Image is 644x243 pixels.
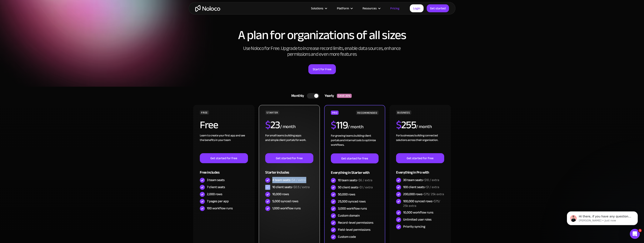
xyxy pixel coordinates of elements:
h2: 23 [265,120,280,130]
div: 4 team seats [272,178,306,182]
div: FREE [200,110,209,115]
div: Platform [332,6,357,11]
span: +$10 / extra [423,177,439,183]
div: / month [280,123,296,130]
span: +$1 / extra [358,184,373,190]
div: 10,000 workflow runs [403,210,433,215]
a: Get started [427,4,449,12]
span: $ [265,115,270,135]
div: Everything in Starter with [331,163,378,177]
div: / month [416,123,432,130]
div: 25,000 synced rows [338,199,366,204]
div: Everything in Pro with [396,163,444,177]
a: Get started for free [396,153,444,163]
div: 1,000 workflow runs [272,206,301,211]
span: 1 [638,229,642,232]
div: 3,000 workflow runs [338,206,367,211]
div: 5,000 synced rows [272,199,298,204]
span: $ [331,115,336,135]
a: Login [410,4,424,12]
div: Starter includes [265,163,313,177]
span: +$75/ 25k extra [422,191,444,197]
div: 50,000 rows [338,192,355,197]
div: PRO [331,111,339,115]
div: 100 workflow runs [207,206,233,211]
h2: Use Noloco for Free. Upgrade to increase record limits, enable data sources, enhance permissions ... [239,46,405,57]
span: $ [396,115,401,135]
span: +$75/ 25k extra [403,198,440,209]
h1: A plan for organizations of all sizes [193,29,451,41]
h2: 119 [331,120,348,130]
div: / month [348,124,363,130]
a: Pricing [385,6,405,11]
div: Record-level permissions [338,220,373,225]
div: 3 team seats [207,178,225,182]
a: Get started for free [200,153,248,163]
h2: Free [200,120,218,130]
iframe: Intercom notifications message [561,203,644,232]
h2: 255 [396,120,416,130]
div: For businesses building connected solutions across their organization. ‍ [396,133,444,153]
div: 10 team seats [338,178,372,183]
div: 7 pages per app [207,199,229,204]
div: SAVE 20% [337,94,352,98]
div: 30 team seats [403,178,439,182]
div: 50 client seats [338,185,373,190]
div: Monthly [286,93,307,99]
div: 2,000 rows [207,192,222,196]
div: For growing teams building client portals and internal tools to optimize workflows. [331,133,378,153]
span: +$1 / extra [425,184,439,190]
div: Priority syncing [403,224,425,229]
a: Start for Free [308,64,336,74]
div: 100 client seats [403,185,439,189]
div: Field-level permissions [338,227,370,232]
div: Custom domain [338,213,360,218]
div: Unlimited user roles [403,217,431,222]
div: Resources [357,6,385,11]
div: 7 client seats [207,185,225,189]
div: 200,000 rows [403,192,444,196]
span: +$6 / extra [357,177,372,183]
div: BUSINESS [396,110,411,115]
a: Get started for free [331,153,378,163]
div: 10,000 rows [272,192,289,196]
iframe: Intercom live chat [630,229,640,239]
div: Free includes [200,163,248,177]
div: Platform [337,6,349,11]
div: STARTER [265,110,279,115]
div: Solutions [306,6,332,11]
a: home [195,5,220,12]
div: 10 client seats [272,185,310,189]
div: 100,000 synced rows [403,199,444,208]
div: Custom code [338,234,356,239]
div: For small teams building apps and simple client portals for work. ‍ [265,133,313,153]
span: +$0.5 / extra [292,184,310,190]
div: Resources [363,6,377,11]
div: RECOMMENDED [356,111,378,115]
div: Yearly [319,93,337,99]
a: Get started for free [265,153,313,163]
div: Solutions [311,6,323,11]
div: Learn to create your first app and see the benefits in your team ‍ [200,133,248,153]
span: +$4 / extra [290,177,306,183]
